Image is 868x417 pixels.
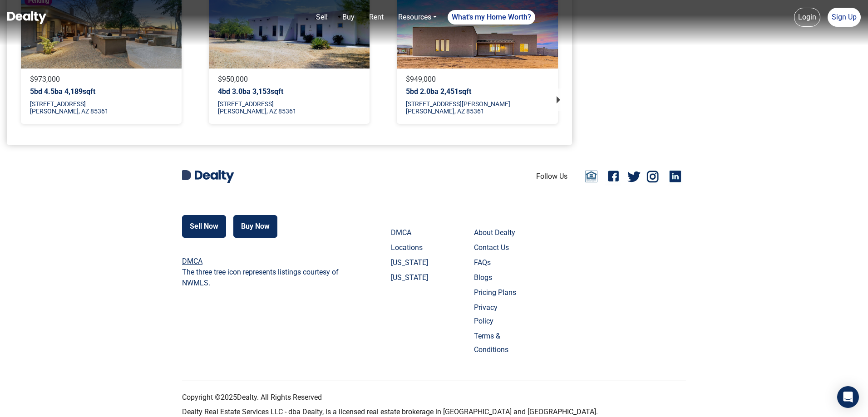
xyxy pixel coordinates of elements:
a: [US_STATE] [391,271,436,285]
div: $ 949,000 [406,75,548,83]
li: Follow Us [536,171,567,182]
div: Open Intercom Messenger [837,386,859,408]
p: 5bd 4.5ba 4,189sqft [30,87,173,96]
a: Instagram [645,167,663,186]
a: DMCA [182,257,202,265]
a: Contact Us [474,241,519,255]
a: Buy [339,8,358,26]
a: Email [582,170,600,183]
a: FAQs [474,256,519,270]
a: Rent [365,8,387,26]
a: What's my Home Worth? [448,10,535,25]
a: Login [794,8,820,27]
a: Sign Up [828,8,861,27]
p: Copyright © 2025 Dealty. All Rights Reserved [182,392,686,403]
a: Locations [391,241,436,255]
a: Terms & Conditions [474,329,519,357]
button: Sell Now [182,215,226,238]
p: 4bd 3.0ba 3,153sqft [218,87,360,96]
a: Resources [395,8,440,26]
img: Dealty [195,170,234,183]
iframe: BigID CMP Widget [5,390,32,417]
a: Blogs [474,271,519,285]
a: Twitter [627,167,641,186]
p: The three tree icon represents listings courtesy of NWMLS. [182,267,344,289]
p: [STREET_ADDRESS] [PERSON_NAME], AZ 85361 [218,100,360,115]
button: next slide / item [552,88,565,111]
div: $ 950,000 [218,75,360,83]
div: $ 973,000 [30,75,173,83]
a: Privacy Policy [474,301,519,328]
a: Linkedin [668,167,686,186]
a: Facebook [605,167,623,186]
a: DMCA [391,226,436,240]
a: Pricing Plans [474,286,519,299]
a: About Dealty [474,226,519,240]
a: [US_STATE] [391,256,436,270]
img: Dealty - Buy, Sell & Rent Homes [7,11,46,24]
button: Buy Now [233,215,277,238]
p: [STREET_ADDRESS][PERSON_NAME] [PERSON_NAME], AZ 85361 [406,100,548,115]
a: Sell [312,8,331,26]
p: 5bd 2.0ba 2,451sqft [406,87,548,96]
p: [STREET_ADDRESS] [PERSON_NAME], AZ 85361 [30,100,173,115]
img: Dealty D [182,170,191,180]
